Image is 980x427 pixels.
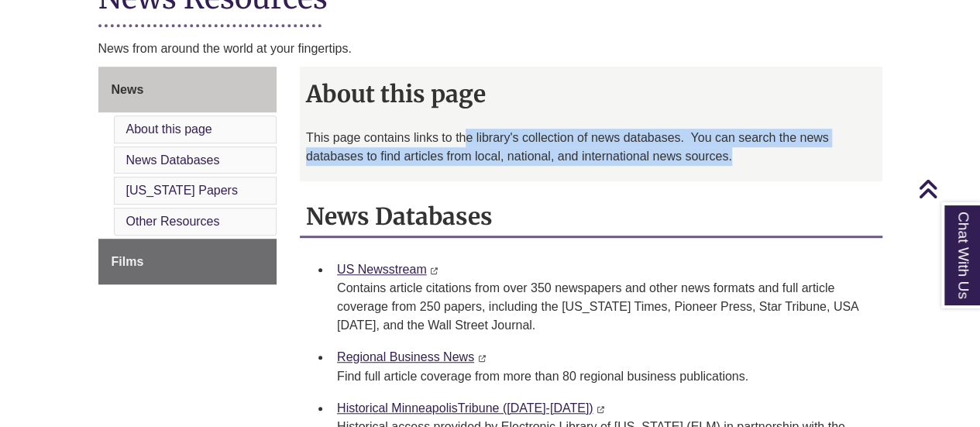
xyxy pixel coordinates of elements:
a: About this page [126,122,212,136]
a: News Databases [126,153,220,167]
p: This page contains links to the library's collection of news databases. You can search the news d... [306,129,876,166]
a: News [98,67,277,113]
div: Find full article coverage from more than 80 regional business publications. [337,367,870,386]
i: This link opens in a new window [477,355,486,362]
div: Contains article citations from over 350 newspapers and other news formats and full article cover... [337,279,870,335]
h2: About this page [300,74,882,113]
span: News from around the world at your fingertips. [98,42,352,55]
i: This link opens in a new window [430,267,438,274]
a: Other Resources [126,215,220,228]
a: Historical MinneapolisTribune ([DATE]-[DATE]) [337,401,593,415]
div: Guide Page Menu [98,67,277,285]
a: US Newsstream [337,263,427,276]
span: Films [112,255,144,268]
i: This link opens in a new window [597,406,605,413]
span: News [112,83,144,96]
h2: News Databases [300,197,882,238]
a: Regional Business News [337,350,474,363]
a: [US_STATE] Papers [126,184,238,197]
a: Back to Top [918,178,976,199]
a: Films [98,239,277,285]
